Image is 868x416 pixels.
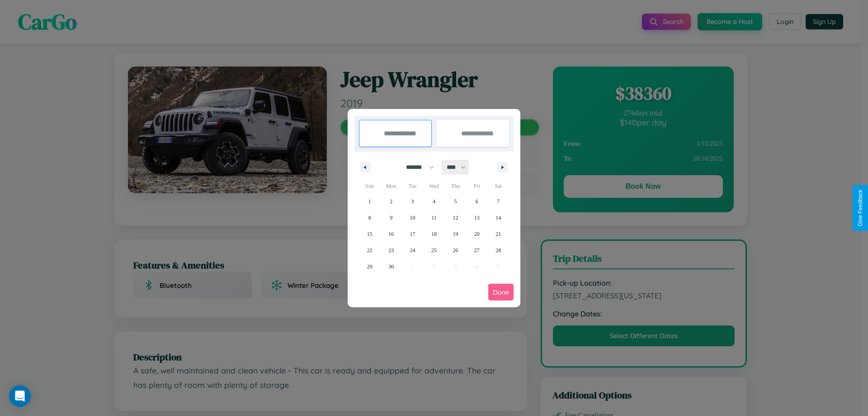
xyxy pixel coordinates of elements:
span: 10 [410,210,415,226]
button: 1 [359,193,380,210]
span: 28 [495,242,501,258]
button: 19 [445,226,466,242]
button: 13 [466,210,487,226]
button: 27 [466,242,487,258]
span: Fri [466,179,487,193]
button: Done [488,284,514,301]
span: 24 [410,242,415,258]
span: 5 [454,193,457,210]
div: Open Intercom Messenger [9,385,31,407]
button: 25 [423,242,444,258]
span: Sat [488,179,509,193]
span: 2 [390,193,392,210]
button: 5 [445,193,466,210]
span: Tue [402,179,423,193]
span: 27 [474,242,480,258]
span: 6 [476,193,478,210]
button: 26 [445,242,466,258]
button: 29 [359,258,380,275]
button: 20 [466,226,487,242]
button: 22 [359,242,380,258]
span: 26 [453,242,458,258]
button: 2 [380,193,401,210]
button: 7 [488,193,509,210]
button: 23 [380,242,401,258]
span: 22 [367,242,373,258]
button: 28 [488,242,509,258]
span: Thu [445,179,466,193]
span: 4 [433,193,435,210]
span: 15 [367,226,373,242]
span: 20 [474,226,480,242]
span: 29 [367,258,373,275]
button: 24 [402,242,423,258]
div: Give Feedback [857,190,863,226]
button: 30 [380,258,401,275]
button: 14 [488,210,509,226]
span: 16 [388,226,394,242]
span: Wed [423,179,444,193]
span: 7 [497,193,500,210]
span: 19 [453,226,458,242]
span: 14 [495,210,501,226]
span: 8 [368,210,371,226]
span: 11 [431,210,437,226]
span: 12 [453,210,458,226]
button: 8 [359,210,380,226]
button: 15 [359,226,380,242]
span: 30 [388,258,394,275]
button: 9 [380,210,401,226]
button: 17 [402,226,423,242]
span: 3 [411,193,414,210]
span: 21 [495,226,501,242]
button: 21 [488,226,509,242]
span: 18 [431,226,437,242]
button: 18 [423,226,444,242]
button: 12 [445,210,466,226]
span: Mon [380,179,401,193]
span: 17 [410,226,415,242]
button: 11 [423,210,444,226]
span: 13 [474,210,480,226]
button: 16 [380,226,401,242]
span: 25 [431,242,437,258]
span: 23 [388,242,394,258]
span: 9 [390,210,392,226]
button: 3 [402,193,423,210]
span: 1 [368,193,371,210]
button: 10 [402,210,423,226]
button: 4 [423,193,444,210]
button: 6 [466,193,487,210]
span: Sun [359,179,380,193]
